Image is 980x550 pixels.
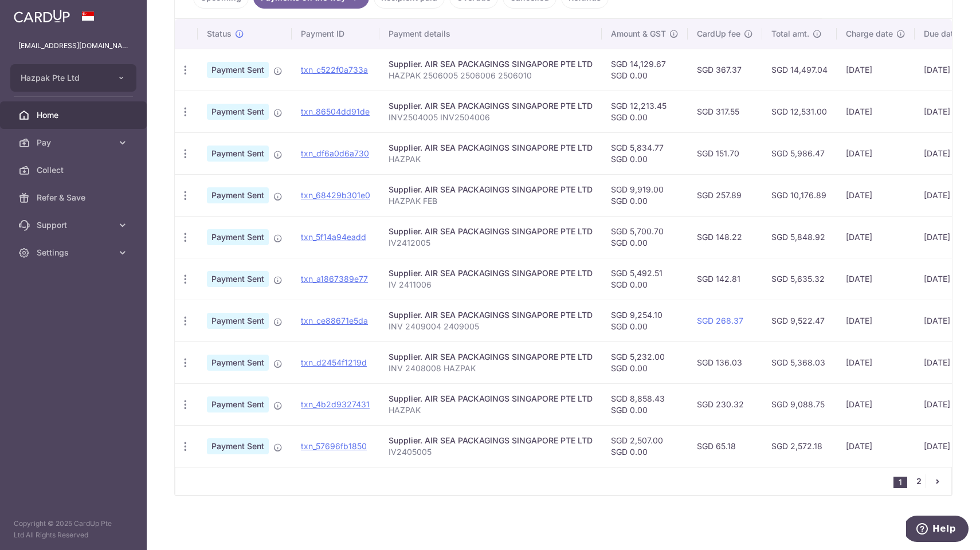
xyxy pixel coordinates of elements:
[688,174,762,216] td: SGD 257.89
[837,300,915,341] td: [DATE]
[207,62,269,78] span: Payment Sent
[389,195,593,207] p: HAZPAK FEB
[837,258,915,300] td: [DATE]
[924,28,958,40] span: Due date
[389,268,593,279] div: Supplier. AIR SEA PACKAGINGS SINGAPORE PTE LTD
[837,383,915,425] td: [DATE]
[688,216,762,258] td: SGD 148.22
[389,446,593,458] p: IV2405005
[389,100,593,112] div: Supplier. AIR SEA PACKAGINGS SINGAPORE PTE LTD
[389,58,593,70] div: Supplier. AIR SEA PACKAGINGS SINGAPORE PTE LTD
[697,316,743,325] a: SGD 268.37
[389,363,593,374] p: INV 2408008 HAZPAK
[837,216,915,258] td: [DATE]
[762,216,837,258] td: SGD 5,848.92
[697,28,740,40] span: CardUp fee
[762,174,837,216] td: SGD 10,176.89
[14,9,70,23] img: CardUp
[762,300,837,341] td: SGD 9,522.47
[906,516,969,544] iframe: Opens a widget where you can find more information
[915,132,980,174] td: [DATE]
[389,279,593,290] p: IV 2411006
[688,341,762,383] td: SGD 136.03
[893,477,907,488] li: 1
[837,425,915,467] td: [DATE]
[837,132,915,174] td: [DATE]
[602,341,688,383] td: SGD 5,232.00 SGD 0.00
[688,383,762,425] td: SGD 230.32
[762,91,837,132] td: SGD 12,531.00
[292,19,379,49] th: Payment ID
[207,104,269,120] span: Payment Sent
[207,271,269,287] span: Payment Sent
[37,164,112,176] span: Collect
[301,441,367,451] a: txn_57696fb1850
[688,91,762,132] td: SGD 317.55
[771,28,809,40] span: Total amt.
[915,383,980,425] td: [DATE]
[912,474,926,488] a: 2
[762,132,837,174] td: SGD 5,986.47
[18,40,128,52] p: [EMAIL_ADDRESS][DOMAIN_NAME]
[37,247,112,258] span: Settings
[389,154,593,165] p: HAZPAK
[762,341,837,383] td: SGD 5,368.03
[389,321,593,332] p: INV 2409004 2409005
[301,107,370,116] a: txn_86504dd91de
[389,112,593,123] p: INV2504005 INV2504006
[37,219,112,231] span: Support
[688,258,762,300] td: SGD 142.81
[379,19,602,49] th: Payment details
[301,190,370,200] a: txn_68429b301e0
[602,91,688,132] td: SGD 12,213.45 SGD 0.00
[602,132,688,174] td: SGD 5,834.77 SGD 0.00
[207,396,269,412] span: Payment Sent
[837,91,915,132] td: [DATE]
[602,258,688,300] td: SGD 5,492.51 SGD 0.00
[915,91,980,132] td: [DATE]
[762,383,837,425] td: SGD 9,088.75
[915,341,980,383] td: [DATE]
[688,49,762,91] td: SGD 367.37
[602,216,688,258] td: SGD 5,700.70 SGD 0.00
[389,237,593,249] p: IV2412005
[301,357,367,367] a: txn_d2454f1219d
[37,137,112,148] span: Pay
[893,467,951,495] nav: pager
[301,316,368,325] a: txn_ce88671e5da
[915,49,980,91] td: [DATE]
[207,187,269,203] span: Payment Sent
[837,49,915,91] td: [DATE]
[915,425,980,467] td: [DATE]
[207,229,269,245] span: Payment Sent
[611,28,666,40] span: Amount & GST
[207,355,269,371] span: Payment Sent
[301,65,368,74] a: txn_c522f0a733a
[389,393,593,404] div: Supplier. AIR SEA PACKAGINGS SINGAPORE PTE LTD
[389,351,593,363] div: Supplier. AIR SEA PACKAGINGS SINGAPORE PTE LTD
[301,148,369,158] a: txn_df6a0d6a730
[389,226,593,237] div: Supplier. AIR SEA PACKAGINGS SINGAPORE PTE LTD
[301,399,370,409] a: txn_4b2d9327431
[37,109,112,121] span: Home
[688,425,762,467] td: SGD 65.18
[762,425,837,467] td: SGD 2,572.18
[207,28,232,40] span: Status
[21,72,105,84] span: Hazpak Pte Ltd
[602,49,688,91] td: SGD 14,129.67 SGD 0.00
[207,313,269,329] span: Payment Sent
[602,174,688,216] td: SGD 9,919.00 SGD 0.00
[762,258,837,300] td: SGD 5,635.32
[688,132,762,174] td: SGD 151.70
[389,184,593,195] div: Supplier. AIR SEA PACKAGINGS SINGAPORE PTE LTD
[389,404,593,416] p: HAZPAK
[207,438,269,454] span: Payment Sent
[846,28,893,40] span: Charge date
[389,142,593,154] div: Supplier. AIR SEA PACKAGINGS SINGAPORE PTE LTD
[389,435,593,446] div: Supplier. AIR SEA PACKAGINGS SINGAPORE PTE LTD
[37,192,112,203] span: Refer & Save
[602,300,688,341] td: SGD 9,254.10 SGD 0.00
[915,216,980,258] td: [DATE]
[389,309,593,321] div: Supplier. AIR SEA PACKAGINGS SINGAPORE PTE LTD
[389,70,593,81] p: HAZPAK 2506005 2506006 2506010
